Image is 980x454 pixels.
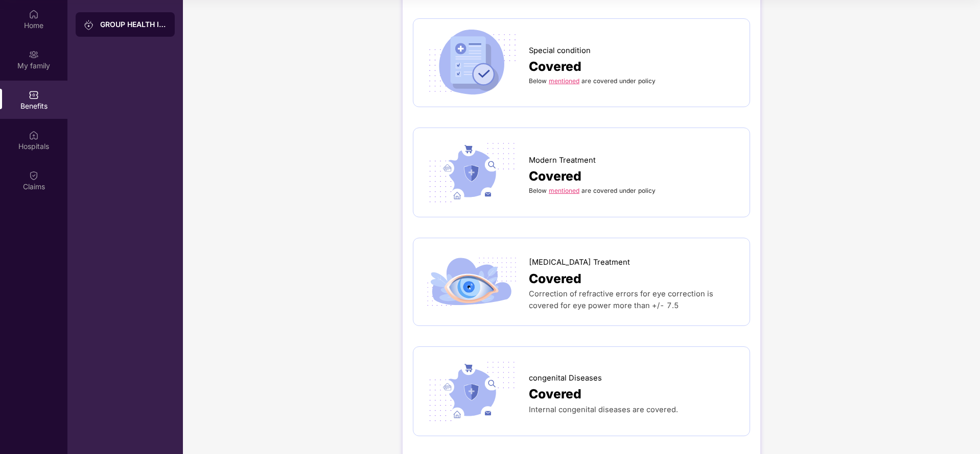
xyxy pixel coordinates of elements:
span: under [619,187,636,194]
span: under [619,77,636,85]
span: Below [529,187,547,194]
span: congenital Diseases [529,372,602,384]
img: svg+xml;base64,PHN2ZyBpZD0iQmVuZWZpdHMiIHhtbG5zPSJodHRwOi8vd3d3LnczLm9yZy8yMDAwL3N2ZyIgd2lkdGg9Ij... [29,90,39,100]
img: icon [424,357,520,425]
a: mentioned [549,187,579,194]
img: icon [424,29,520,96]
a: mentioned [549,77,579,85]
div: GROUP HEALTH INSURANCE [100,19,167,30]
span: Correction of refractive errors for eye correction is covered for eye power more than +/- 7.5 [529,289,713,310]
span: covered [593,187,617,194]
img: icon [424,138,520,207]
span: are [581,187,591,194]
span: Covered [529,57,581,77]
img: svg+xml;base64,PHN2ZyBpZD0iQ2xhaW0iIHhtbG5zPSJodHRwOi8vd3d3LnczLm9yZy8yMDAwL3N2ZyIgd2lkdGg9IjIwIi... [29,170,39,181]
span: Covered [529,384,581,404]
img: svg+xml;base64,PHN2ZyBpZD0iSG9tZSIgeG1sbnM9Imh0dHA6Ly93d3cudzMub3JnLzIwMDAvc3ZnIiB3aWR0aD0iMjAiIG... [29,9,39,19]
span: Special condition [529,45,591,57]
span: Below [529,77,547,85]
img: icon [424,248,520,316]
span: Covered [529,269,581,289]
img: svg+xml;base64,PHN2ZyB3aWR0aD0iMjAiIGhlaWdodD0iMjAiIHZpZXdCb3g9IjAgMCAyMCAyMCIgZmlsbD0ibm9uZSIgeG... [29,49,39,60]
img: svg+xml;base64,PHN2ZyBpZD0iSG9zcGl0YWxzIiB4bWxucz0iaHR0cDovL3d3dy53My5vcmcvMjAwMC9zdmciIHdpZHRoPS... [29,130,39,140]
span: policy [638,77,656,85]
span: Internal congenital diseases are covered. [529,405,678,414]
span: Modern Treatment [529,155,596,166]
span: [MEDICAL_DATA] Treatment [529,257,630,268]
span: policy [638,187,656,194]
span: are [581,77,591,85]
img: svg+xml;base64,PHN2ZyB3aWR0aD0iMjAiIGhlaWdodD0iMjAiIHZpZXdCb3g9IjAgMCAyMCAyMCIgZmlsbD0ibm9uZSIgeG... [84,20,94,30]
span: covered [593,77,617,85]
span: Covered [529,166,581,186]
